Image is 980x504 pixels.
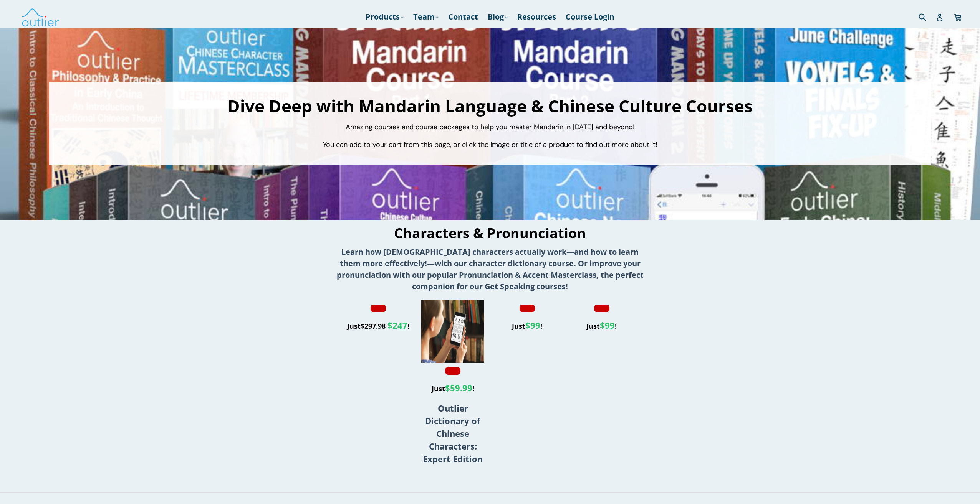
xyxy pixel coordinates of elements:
[600,320,615,331] span: $99
[586,321,617,331] span: Just !
[562,10,618,24] a: Course Login
[484,10,512,24] a: Blog
[21,6,60,28] img: Outlier Linguistics
[423,403,483,465] strong: Outlier Dictionary of Chinese Characters: Expert Edition
[323,140,657,150] span: You can add to your cart from this page, or click the image or title of a product to find out mor...
[525,320,540,331] span: $99
[917,9,938,25] input: Search
[423,405,483,464] a: Outlier Dictionary of Chinese Characters: Expert Edition
[444,10,482,24] a: Contact
[409,10,442,24] a: Team
[346,122,635,132] span: Amazing courses and course packages to help you master Mandarin in [DATE] and beyond!
[445,382,472,394] span: $59.99
[432,384,474,394] span: Just !
[362,10,407,24] a: Products
[347,321,409,331] span: Just !
[361,321,386,331] s: $297.98
[512,321,542,331] span: Just !
[513,10,560,24] a: Resources
[387,320,407,331] span: $247
[337,247,644,292] strong: Learn how [DEMOGRAPHIC_DATA] characters actually work—and how to learn them more effectively!—wit...
[57,97,924,114] h1: Dive Deep with Mandarin Language & Chinese Culture Courses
